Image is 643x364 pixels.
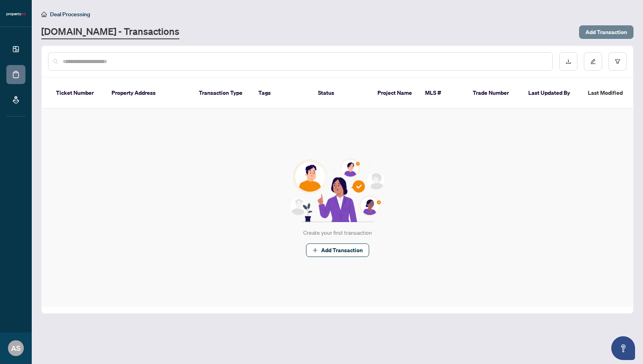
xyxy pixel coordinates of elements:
[585,26,627,38] span: Add Transaction
[608,52,627,71] button: filter
[50,78,105,109] th: Ticket Number
[611,336,635,360] button: Open asap
[321,244,363,257] span: Add Transaction
[566,59,571,64] span: download
[615,59,620,64] span: filter
[11,343,21,354] span: AS
[303,228,372,237] div: Create your first transaction
[522,78,581,109] th: Last Updated By
[41,25,179,39] a: [DOMAIN_NAME] - Transactions
[590,59,596,64] span: edit
[105,78,193,109] th: Property Address
[584,52,602,71] button: edit
[312,247,318,253] span: plus
[306,243,369,257] button: Add Transaction
[419,78,466,109] th: MLS #
[50,11,90,18] span: Deal Processing
[252,78,312,109] th: Tags
[371,78,419,109] th: Project Name
[466,78,522,109] th: Trade Number
[588,88,636,97] span: Last Modified Date
[41,11,47,17] span: home
[579,25,633,39] button: Add Transaction
[286,159,389,222] img: Null State Icon
[312,78,371,109] th: Status
[559,52,578,71] button: download
[193,78,252,109] th: Transaction Type
[6,12,25,17] img: logo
